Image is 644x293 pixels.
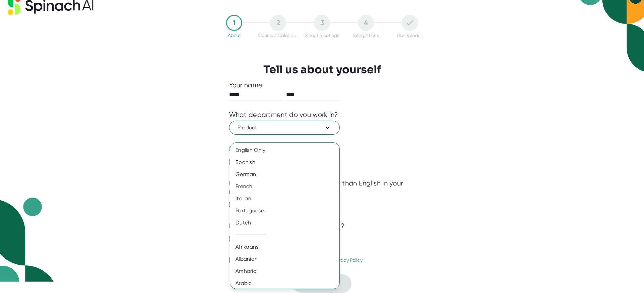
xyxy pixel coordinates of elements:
[230,229,339,241] div: -----------
[230,168,339,180] div: German
[230,180,339,193] div: French
[230,193,339,205] div: Italian
[230,277,339,289] div: Arabic
[230,253,339,265] div: Albanian
[230,144,339,156] div: English Only
[230,265,339,277] div: Amharic
[230,156,339,168] div: Spanish
[230,217,339,229] div: Dutch
[230,241,339,253] div: Afrikaans
[230,205,339,217] div: Portuguese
